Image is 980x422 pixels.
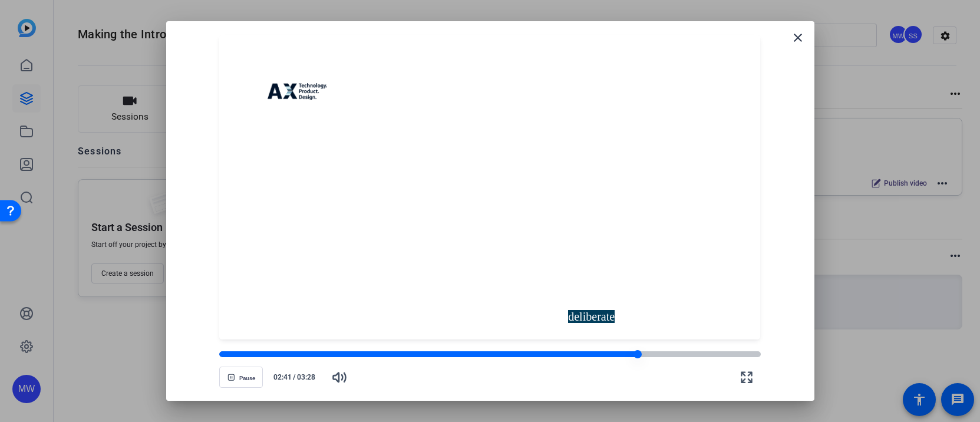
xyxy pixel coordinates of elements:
[732,363,761,391] button: Fullscreen
[219,367,263,388] button: Pause
[791,31,805,45] mat-icon: close
[239,375,255,382] span: Pause
[268,372,292,383] span: 02:41
[325,363,354,391] button: Mute
[297,372,321,383] span: 03:28
[268,372,321,383] div: /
